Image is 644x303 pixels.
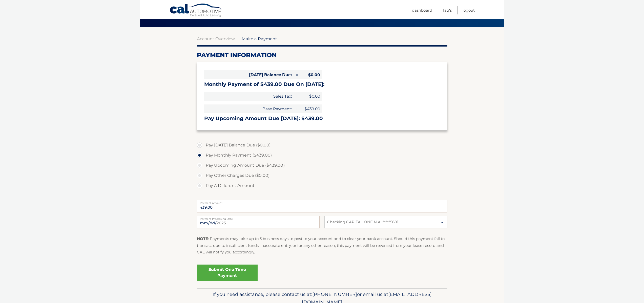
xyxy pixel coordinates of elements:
[312,291,357,297] span: [PHONE_NUMBER]
[197,170,447,181] label: Pay Other Charges Due ($0.00)
[197,36,235,41] a: Account Overview
[294,92,299,101] span: +
[197,160,447,170] label: Pay Upcoming Amount Due ($439.00)
[299,70,322,79] span: $0.00
[204,92,294,101] span: Sales Tax:
[443,6,452,14] a: FAQ's
[197,140,447,150] label: Pay [DATE] Balance Due ($0.00)
[204,104,294,113] span: Base Payment:
[197,236,208,241] strong: NOTE
[294,70,299,79] span: =
[238,36,239,41] span: |
[204,81,440,88] h3: Monthly Payment of $439.00 Due On [DATE]:
[294,104,299,113] span: +
[242,36,277,41] span: Make a Payment
[299,92,322,101] span: $0.00
[197,150,447,160] label: Pay Monthly Payment ($439.00)
[197,265,258,281] a: Submit One Time Payment
[204,115,440,122] h3: Pay Upcoming Amount Due [DATE]: $439.00
[197,235,447,255] p: : Payments may take up to 3 business days to post to your account and to clear your bank account....
[197,216,320,220] label: Payment Processing Date
[197,216,320,228] input: Payment Date
[299,104,322,113] span: $439.00
[463,6,475,14] a: Logout
[204,70,294,79] span: [DATE] Balance Due:
[197,200,447,212] input: Payment Amount
[197,181,447,191] label: Pay A Different Amount
[197,51,447,59] h2: Payment Information
[197,200,447,204] label: Payment Amount
[170,3,223,18] a: Cal Automotive
[412,6,432,14] a: Dashboard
